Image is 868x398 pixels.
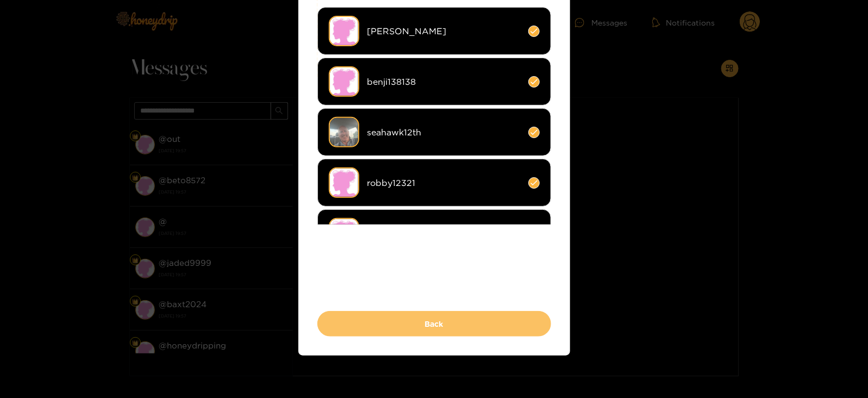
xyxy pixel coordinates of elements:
[367,177,520,189] span: robby12321
[317,311,551,337] button: Back
[367,25,520,38] span: [PERSON_NAME]
[329,117,359,147] img: 8a4e8-img_3262.jpeg
[329,218,359,248] img: no-avatar.png
[329,66,359,97] img: no-avatar.png
[367,76,520,88] span: benji138138
[329,16,359,46] img: no-avatar.png
[329,167,359,198] img: no-avatar.png
[367,126,520,139] span: seahawk12th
